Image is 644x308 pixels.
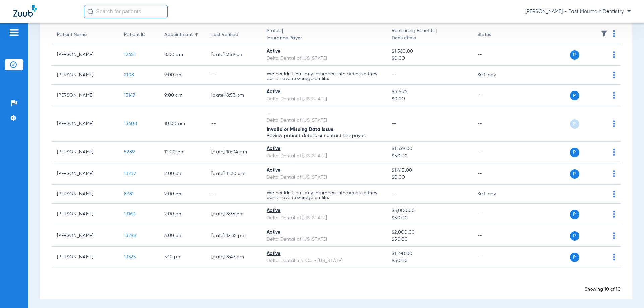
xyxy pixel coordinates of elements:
span: $0.00 [392,96,466,103]
td: 3:10 PM [159,247,206,268]
td: 9:00 AM [159,85,206,106]
span: $1,298.00 [392,250,466,257]
span: $50.00 [392,236,466,243]
p: We couldn’t pull any insurance info because they don’t have coverage on file. [267,72,381,81]
td: -- [206,66,261,85]
div: Delta Dental of [US_STATE] [267,55,381,62]
th: Status [472,25,517,44]
img: group-dot-blue.svg [613,254,615,260]
th: Remaining Benefits | [386,25,472,44]
td: [DATE] 11:30 AM [206,163,261,185]
div: Delta Dental Ins. Co. - [US_STATE] [267,257,381,264]
div: Delta Dental of [US_STATE] [267,214,381,222]
img: group-dot-blue.svg [613,170,615,177]
td: -- [472,163,517,185]
img: group-dot-blue.svg [613,149,615,156]
span: 13288 [124,233,136,238]
td: -- [472,106,517,142]
td: -- [472,44,517,66]
span: $50.00 [392,152,466,160]
img: group-dot-blue.svg [613,30,615,37]
img: group-dot-blue.svg [613,191,615,197]
td: 2:00 PM [159,204,206,225]
td: [DATE] 12:35 PM [206,225,261,247]
td: [PERSON_NAME] [52,85,119,106]
span: P [570,231,579,241]
span: P [570,91,579,100]
span: $316.25 [392,88,466,96]
div: Delta Dental of [US_STATE] [267,236,381,243]
span: 13323 [124,255,136,259]
td: [PERSON_NAME] [52,204,119,225]
span: Showing 10 of 10 [585,287,621,292]
img: group-dot-blue.svg [613,72,615,78]
span: 12451 [124,52,136,57]
span: $0.00 [392,55,466,62]
p: We couldn’t pull any insurance info because they don’t have coverage on file. [267,191,381,200]
td: 12:00 PM [159,142,206,163]
span: $1,415.00 [392,167,466,174]
td: 3:00 PM [159,225,206,247]
td: -- [206,106,261,142]
div: -- [267,110,381,117]
img: group-dot-blue.svg [613,211,615,218]
div: Delta Dental of [US_STATE] [267,96,381,103]
td: [PERSON_NAME] [52,247,119,268]
span: 13408 [124,121,137,126]
td: [DATE] 8:53 PM [206,85,261,106]
div: Active [267,48,381,55]
span: P [570,119,579,129]
span: $1,359.00 [392,145,466,152]
span: $2,000.00 [392,229,466,236]
div: Patient Name [57,31,87,38]
td: -- [472,204,517,225]
div: Active [267,167,381,174]
div: Patient ID [124,31,154,38]
span: 13160 [124,212,136,217]
span: 5289 [124,150,135,155]
img: group-dot-blue.svg [613,51,615,58]
img: filter.svg [601,30,607,37]
span: Deductible [392,35,466,42]
div: Appointment [164,31,193,38]
img: group-dot-blue.svg [613,92,615,99]
td: [PERSON_NAME] [52,163,119,185]
td: [PERSON_NAME] [52,66,119,85]
div: Delta Dental of [US_STATE] [267,152,381,160]
span: 13147 [124,93,135,98]
td: [PERSON_NAME] [52,225,119,247]
span: 13257 [124,171,136,176]
p: Review patient details or contact the payer. [267,133,381,138]
td: [DATE] 10:04 PM [206,142,261,163]
span: 2108 [124,73,134,77]
td: 2:00 PM [159,185,206,204]
td: [PERSON_NAME] [52,44,119,66]
span: P [570,169,579,179]
img: hamburger-icon [9,28,19,37]
div: Delta Dental of [US_STATE] [267,174,381,181]
img: group-dot-blue.svg [613,120,615,127]
td: [DATE] 9:59 PM [206,44,261,66]
div: Last Verified [211,31,256,38]
span: -- [392,121,397,126]
input: Search for patients [84,5,168,18]
td: [DATE] 8:43 AM [206,247,261,268]
div: Active [267,88,381,96]
span: [PERSON_NAME] - East Mountain Dentistry [525,8,631,15]
img: Zuub Logo [13,5,37,17]
span: P [570,210,579,219]
div: Active [267,145,381,152]
img: group-dot-blue.svg [613,232,615,239]
iframe: Chat Widget [610,276,644,308]
img: Search Icon [87,9,93,15]
span: -- [392,192,397,196]
span: $1,560.00 [392,48,466,55]
span: 8381 [124,192,134,196]
span: $0.00 [392,174,466,181]
td: -- [472,225,517,247]
span: P [570,148,579,157]
td: [PERSON_NAME] [52,185,119,204]
div: Appointment [164,31,201,38]
td: 10:00 AM [159,106,206,142]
